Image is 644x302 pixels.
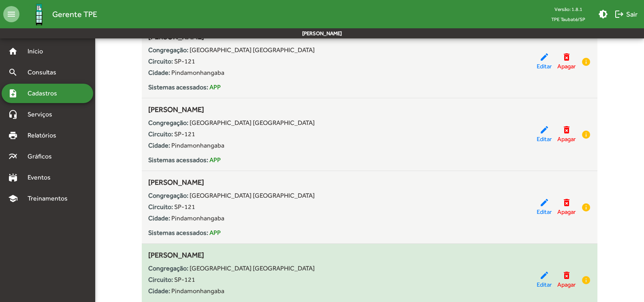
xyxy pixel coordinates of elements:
[26,1,52,27] img: Logo
[598,9,608,19] mat-icon: brightness_medium
[19,1,97,27] a: Gerente TPE
[23,110,63,119] span: Serviços
[148,203,173,211] strong: Circuito:
[23,173,62,182] span: Eventos
[171,287,224,295] span: Pindamonhangaba
[557,280,576,289] span: Apagar
[148,105,204,114] span: [PERSON_NAME]
[540,270,549,280] mat-icon: edit
[581,130,591,139] mat-icon: info
[562,125,571,135] mat-icon: delete_forever
[581,203,591,212] mat-icon: info
[148,141,170,149] strong: Cidade:
[148,251,204,259] span: [PERSON_NAME]
[611,7,641,21] button: Sair
[209,83,221,91] span: APP
[8,173,18,182] mat-icon: stadium
[581,275,591,285] mat-icon: info
[148,119,188,127] strong: Congregação:
[148,287,170,295] strong: Cidade:
[537,207,552,217] span: Editar
[545,14,592,24] span: TPE Taubaté/SP
[23,89,68,98] span: Cadastros
[8,131,18,140] mat-icon: print
[537,280,552,289] span: Editar
[23,152,63,161] span: Gráficos
[562,198,571,207] mat-icon: delete_forever
[537,62,552,71] span: Editar
[557,135,576,144] span: Apagar
[581,57,591,67] mat-icon: info
[3,6,19,22] mat-icon: menu
[148,229,208,237] strong: Sistemas acessados:
[190,192,315,199] span: [GEOGRAPHIC_DATA] [GEOGRAPHIC_DATA]
[540,52,549,62] mat-icon: edit
[23,194,77,203] span: Treinamentos
[540,125,549,135] mat-icon: edit
[171,69,224,76] span: Pindamonhangaba
[614,7,638,21] span: Sair
[562,52,571,62] mat-icon: delete_forever
[23,46,55,56] span: Início
[174,130,195,138] span: SP-121
[8,152,18,161] mat-icon: multiline_chart
[557,207,576,217] span: Apagar
[8,194,18,203] mat-icon: school
[148,83,208,91] strong: Sistemas acessados:
[148,178,204,186] span: [PERSON_NAME]
[52,8,97,21] span: Gerente TPE
[209,229,221,237] span: APP
[537,135,552,144] span: Editar
[174,276,195,283] span: SP-121
[557,62,576,71] span: Apagar
[8,89,18,98] mat-icon: note_add
[540,198,549,207] mat-icon: edit
[23,131,67,140] span: Relatórios
[8,110,18,119] mat-icon: headset_mic
[174,203,195,211] span: SP-121
[190,264,315,272] span: [GEOGRAPHIC_DATA] [GEOGRAPHIC_DATA]
[171,141,224,149] span: Pindamonhangaba
[545,4,592,14] div: Versão: 1.8.1
[209,156,221,164] span: APP
[148,214,170,222] strong: Cidade:
[148,156,208,164] strong: Sistemas acessados:
[8,46,18,56] mat-icon: home
[23,68,67,77] span: Consultas
[8,68,18,77] mat-icon: search
[190,46,315,54] span: [GEOGRAPHIC_DATA] [GEOGRAPHIC_DATA]
[148,69,170,76] strong: Cidade:
[148,192,188,199] strong: Congregação:
[614,9,624,19] mat-icon: logout
[148,264,188,272] strong: Congregação:
[148,57,173,65] strong: Circuito:
[562,270,571,280] mat-icon: delete_forever
[171,214,224,222] span: Pindamonhangaba
[148,130,173,138] strong: Circuito:
[148,276,173,283] strong: Circuito:
[190,119,315,127] span: [GEOGRAPHIC_DATA] [GEOGRAPHIC_DATA]
[148,46,188,54] strong: Congregação:
[174,57,195,65] span: SP-121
